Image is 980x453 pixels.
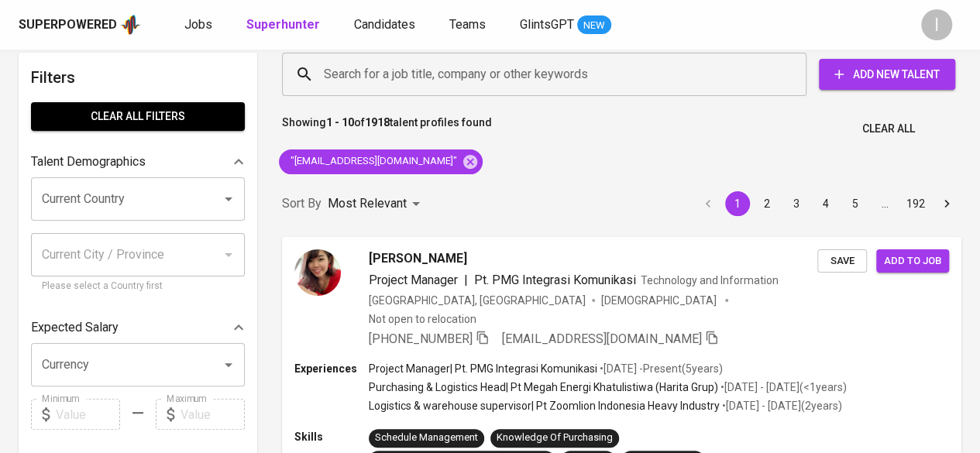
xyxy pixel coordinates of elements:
button: Go to page 5 [843,191,868,216]
span: "[EMAIL_ADDRESS][DOMAIN_NAME]" [279,154,466,169]
span: Add to job [884,252,941,270]
h6: Filters [31,65,245,90]
button: Go to page 3 [784,191,809,216]
span: [EMAIL_ADDRESS][DOMAIN_NAME] [502,331,702,346]
input: Value [181,399,245,430]
p: Please select a Country first [42,279,234,294]
span: Pt. PMG Integrasi Komunikasi [474,273,636,287]
span: Clear All filters [43,107,232,126]
button: Add to job [876,249,949,273]
button: Go to next page [934,191,959,216]
div: Most Relevant [328,190,425,218]
div: [GEOGRAPHIC_DATA], [GEOGRAPHIC_DATA] [369,293,586,308]
a: Candidates [354,15,418,35]
button: Save [817,249,867,273]
button: Clear All filters [31,102,245,131]
div: Schedule Management [375,431,478,445]
span: GlintsGPT [520,17,574,32]
button: page 1 [725,191,750,216]
img: e24f824f4cfea5eb6256fa3407a4b99c.jpeg [294,249,341,296]
div: Expected Salary [31,312,245,343]
p: Not open to relocation [369,311,476,327]
a: GlintsGPT NEW [520,15,611,35]
div: "[EMAIL_ADDRESS][DOMAIN_NAME]" [279,149,483,174]
p: Talent Demographics [31,153,146,171]
p: • [DATE] - [DATE] ( <1 years ) [718,379,847,395]
span: [PHONE_NUMBER] [369,331,473,346]
nav: pagination navigation [693,191,961,216]
div: … [872,196,897,211]
p: Skills [294,429,369,444]
p: • [DATE] - Present ( 5 years ) [597,361,723,376]
div: I [921,9,952,40]
span: Add New Talent [831,65,943,84]
span: Candidates [354,17,415,32]
button: Go to page 192 [902,191,930,216]
a: Superhunter [246,15,323,35]
p: Expected Salary [31,318,119,337]
span: [DEMOGRAPHIC_DATA] [601,293,719,308]
div: Knowledge Of Purchasing [497,431,613,445]
b: 1 - 10 [326,116,354,129]
button: Add New Talent [819,59,955,90]
span: Project Manager [369,273,458,287]
p: Purchasing & Logistics Head | Pt Megah Energi Khatulistiwa (Harita Grup) [369,379,718,395]
span: NEW [577,18,611,33]
input: Value [56,399,120,430]
p: • [DATE] - [DATE] ( 2 years ) [720,398,842,414]
span: Jobs [184,17,212,32]
span: Clear All [862,119,915,139]
p: Project Manager | Pt. PMG Integrasi Komunikasi [369,361,597,376]
p: Most Relevant [328,194,407,213]
span: [PERSON_NAME] [369,249,467,268]
p: Logistics & warehouse supervisor | Pt Zoomlion Indonesia Heavy Industry [369,398,720,414]
p: Showing of talent profiles found [282,115,492,143]
a: Superpoweredapp logo [19,13,141,36]
b: Superhunter [246,17,320,32]
a: Jobs [184,15,215,35]
button: Open [218,354,239,376]
a: Teams [449,15,489,35]
p: Sort By [282,194,322,213]
button: Clear All [856,115,921,143]
div: Talent Demographics [31,146,245,177]
b: 1918 [365,116,390,129]
img: app logo [120,13,141,36]
button: Open [218,188,239,210]
button: Go to page 2 [755,191,779,216]
span: | [464,271,468,290]
button: Go to page 4 [813,191,838,216]
span: Teams [449,17,486,32]
span: Technology and Information [641,274,779,287]
p: Experiences [294,361,369,376]
div: Superpowered [19,16,117,34]
span: Save [825,252,859,270]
